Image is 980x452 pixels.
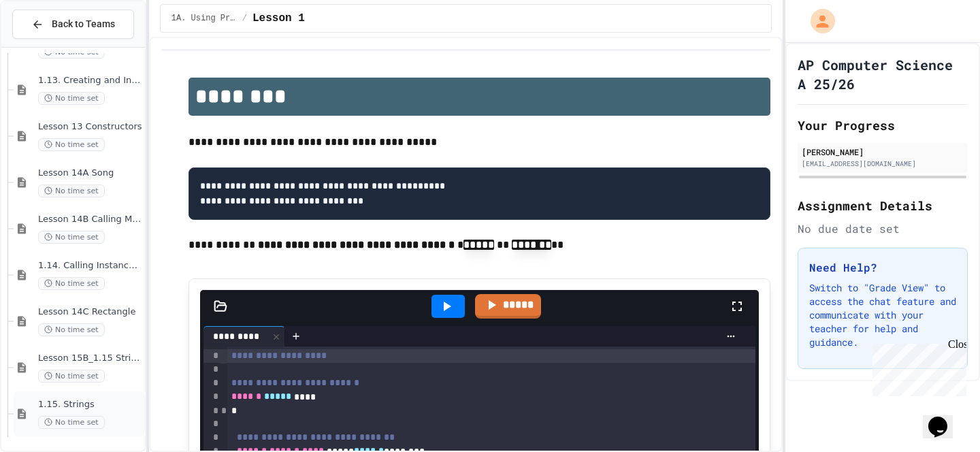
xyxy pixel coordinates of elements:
iframe: chat widget [923,398,966,438]
iframe: chat widget [867,338,966,396]
h2: Your Progress [798,116,968,135]
span: Back to Teams [52,17,115,31]
span: Lesson 14B Calling Methods with Parameters [38,214,142,225]
p: Switch to "Grade View" to access the chat feature and communicate with your teacher for help and ... [809,281,956,349]
span: No time set [38,277,105,290]
span: No time set [38,92,105,105]
div: No due date set [798,221,968,237]
span: 1A. Using Primitives [171,13,237,24]
span: Lesson 1 [252,10,305,27]
span: 1.15. Strings [38,399,142,410]
div: [EMAIL_ADDRESS][DOMAIN_NAME] [802,159,964,169]
span: No time set [38,184,105,197]
span: No time set [38,323,105,336]
span: No time set [38,231,105,244]
span: Lesson 14C Rectangle [38,306,142,318]
div: [PERSON_NAME] [802,146,964,158]
span: No time set [38,416,105,429]
span: / [242,13,247,24]
h3: Need Help? [809,259,956,276]
span: Lesson 15B_1.15 String Methods Demonstration [38,353,142,364]
span: No time set [38,370,105,383]
span: 1.14. Calling Instance Methods [38,260,142,272]
div: My Account [796,5,838,37]
span: 1.13. Creating and Initializing Objects: Constructors [38,75,142,86]
span: Lesson 13 Constructors [38,121,142,133]
h1: AP Computer Science A 25/26 [798,55,968,93]
span: Lesson 14A Song [38,167,142,179]
div: Chat with us now!Close [5,5,94,86]
span: No time set [38,138,105,151]
h2: Assignment Details [798,196,968,215]
button: Back to Teams [12,10,134,39]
